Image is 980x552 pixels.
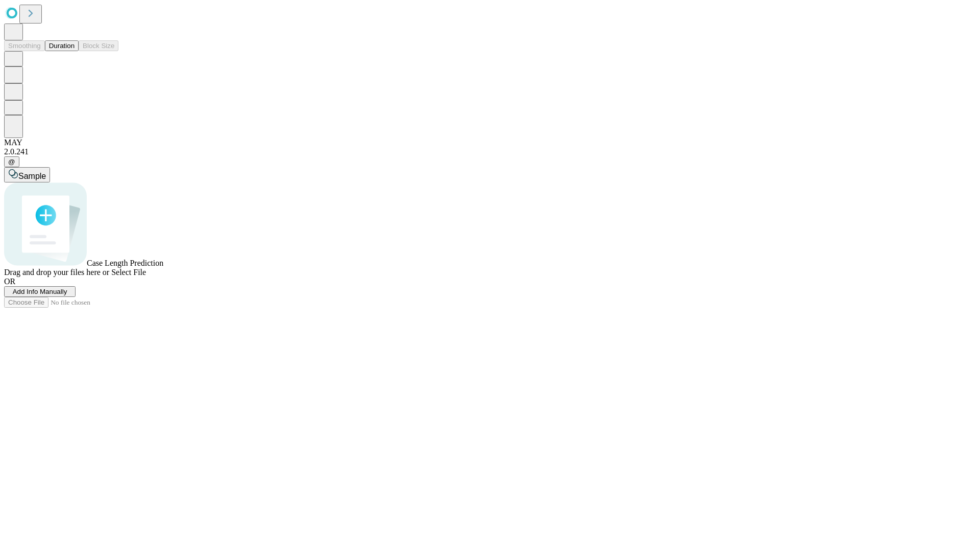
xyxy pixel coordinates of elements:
[8,158,15,166] span: @
[79,40,118,51] button: Block Size
[4,40,45,51] button: Smoothing
[18,172,46,180] span: Sample
[4,268,109,277] span: Drag and drop your files here or
[13,288,67,295] span: Add Info Manually
[4,147,976,156] div: 2.0.241
[111,268,146,277] span: Select File
[87,259,163,267] span: Case Length Prediction
[4,138,976,147] div: MAY
[4,167,50,182] button: Sample
[4,277,15,286] span: OR
[45,40,79,51] button: Duration
[4,156,19,167] button: @
[4,286,76,297] button: Add Info Manually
